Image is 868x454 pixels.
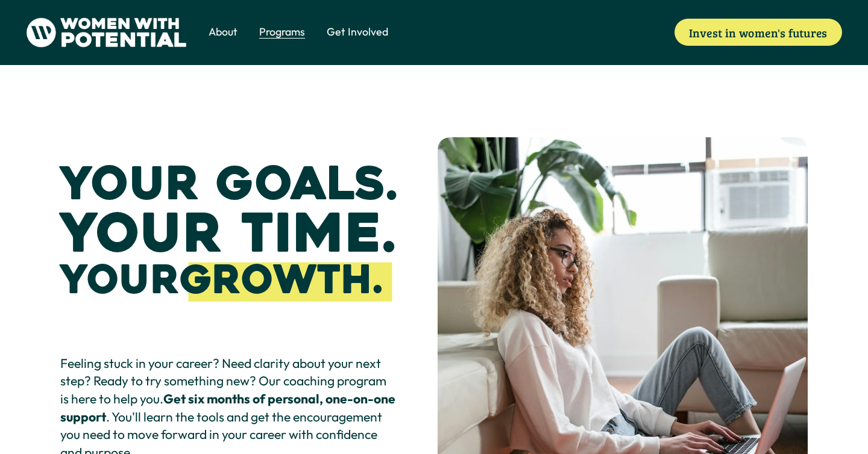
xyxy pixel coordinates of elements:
[60,391,398,425] strong: Get six months of personal, one-on-one support
[26,17,187,48] img: Women With Potential
[259,25,305,40] span: Programs
[327,24,388,41] a: folder dropdown
[327,25,388,40] span: Get Involved
[180,255,373,305] span: Growth
[259,24,305,41] a: folder dropdown
[60,207,396,261] h1: Your Time.
[675,19,842,46] a: Invest in women's futures
[60,261,382,300] h1: Your .
[209,24,237,41] a: folder dropdown
[209,25,237,40] span: About
[60,161,397,207] h1: Your Goals.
